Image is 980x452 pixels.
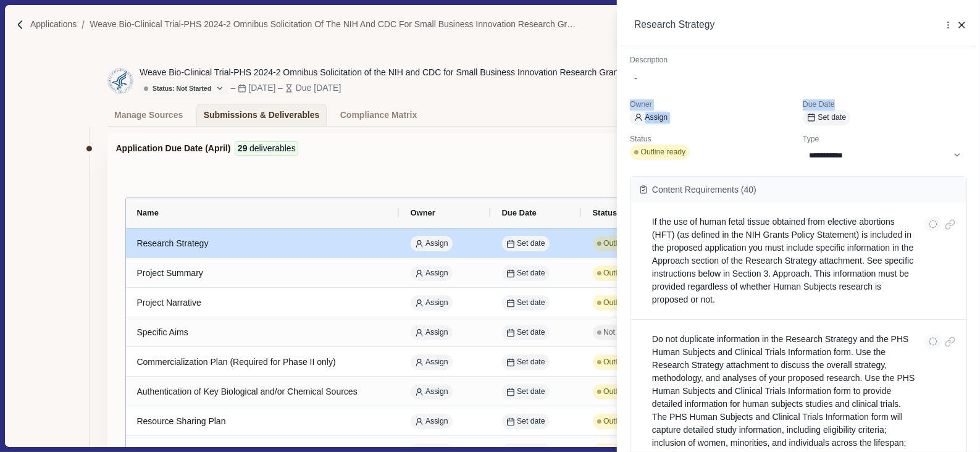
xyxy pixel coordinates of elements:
p: Due Date [803,99,967,111]
span: Assign [645,112,668,123]
span: Set date [818,112,847,123]
span: Outline ready [641,147,686,158]
button: Set date [803,110,850,125]
span: Content Requirements ( 40 ) [652,183,756,196]
p: Description [630,55,967,66]
div: Research Strategy [634,17,931,33]
div: - [634,72,963,85]
p: Owner [630,99,794,111]
p: Status [630,134,794,145]
p: Type [803,134,967,145]
button: Assign [630,110,672,125]
p: If the use of human fetal tissue obtained from elective abortions (HFT) (as defined in the NIH Gr... [652,216,916,306]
